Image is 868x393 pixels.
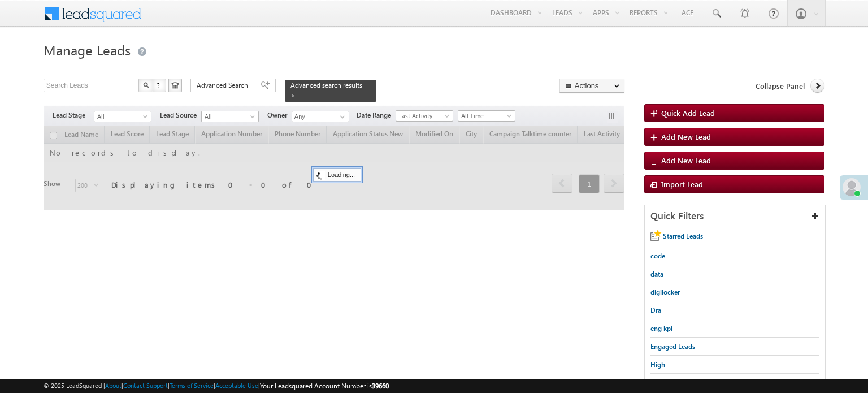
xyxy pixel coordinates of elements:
span: Owner [267,110,292,120]
a: Show All Items [334,111,348,123]
span: Your Leadsquared Account Number is [260,382,389,390]
span: data [650,270,663,278]
a: All Time [458,110,515,122]
a: All [94,111,151,122]
span: Date Range [357,110,396,120]
span: Advanced Search [197,80,251,90]
span: ? [157,80,162,90]
span: Last Activity [396,111,450,121]
a: Last Activity [396,110,453,122]
button: Actions [559,79,624,93]
span: Add New Lead [661,156,711,165]
span: Import Lead [661,179,703,189]
span: High [650,360,665,369]
span: Lead Stage [53,110,94,120]
span: Starred Leads [663,232,703,240]
a: Acceptable Use [215,382,258,389]
span: Add New Lead [661,132,711,141]
a: Contact Support [123,382,168,389]
div: Loading... [313,168,361,182]
span: 39660 [372,382,389,390]
span: Engaged Leads [650,342,695,351]
span: Manage Leads [44,41,131,59]
span: All [202,111,255,122]
span: Advanced search results [290,81,362,89]
a: Terms of Service [170,382,214,389]
span: © 2025 LeadSquared | | | | | [44,381,389,391]
span: Quick Add Lead [661,108,715,118]
button: ? [153,79,166,92]
span: eng kpi [650,324,672,332]
a: All [201,111,259,122]
div: Quick Filters [645,205,825,227]
span: code [650,252,665,260]
span: All [94,111,148,122]
span: Dra [650,306,661,314]
a: About [105,382,121,389]
span: Collapse Panel [756,81,805,91]
span: All Time [458,111,512,121]
img: Search [143,82,149,88]
span: digilocker [650,288,680,296]
span: Lead Source [160,110,201,120]
input: Type to Search [292,111,349,122]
